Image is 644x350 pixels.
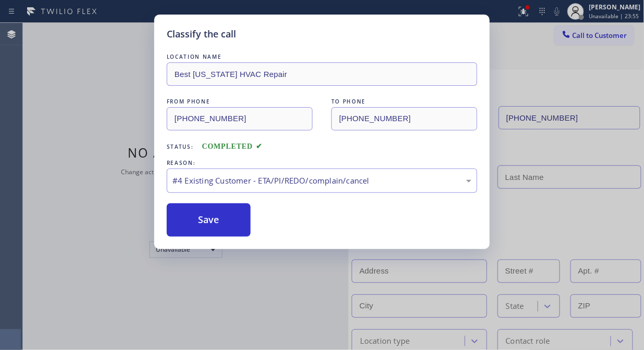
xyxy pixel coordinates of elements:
input: To phone [331,107,477,131]
span: COMPLETED [202,142,263,150]
div: #4 Existing Customer - ETA/PI/REDO/complain/cancel [172,175,472,187]
div: LOCATION NAME [167,51,477,62]
span: Status: [167,143,194,150]
input: From phone [167,107,313,131]
h5: Classify the call [167,27,236,41]
div: FROM PHONE [167,96,313,107]
button: Save [167,203,251,237]
div: TO PHONE [331,96,477,107]
div: REASON: [167,158,477,168]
